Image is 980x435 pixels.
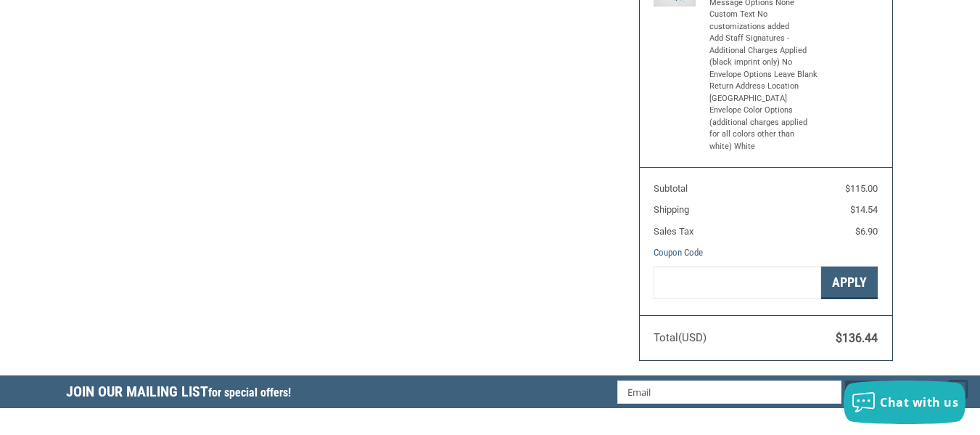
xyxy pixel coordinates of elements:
[654,247,703,258] a: Coupon Code
[850,204,878,215] span: $14.54
[709,9,818,33] li: Custom Text No customizations added
[654,267,821,299] input: Gift Certificate or Coupon Code
[654,331,707,344] span: Total (USD)
[654,226,693,237] span: Sales Tax
[880,394,958,410] span: Chat with us
[709,105,818,153] li: Envelope Color Options (additional charges applied for all colors other than white) White
[709,33,818,69] li: Add Staff Signatures - Additional Charges Applied (black imprint only) No
[208,386,291,399] span: for special offers!
[617,381,841,404] input: Email
[709,81,818,105] li: Return Address Location [GEOGRAPHIC_DATA]
[654,183,688,194] span: Subtotal
[855,226,878,237] span: $6.90
[709,69,818,81] li: Envelope Options Leave Blank
[821,267,878,299] button: Apply
[654,204,689,215] span: Shipping
[845,183,878,194] span: $115.00
[66,375,298,412] h5: Join Our Mailing List
[836,331,878,345] span: $136.44
[844,381,965,424] button: Chat with us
